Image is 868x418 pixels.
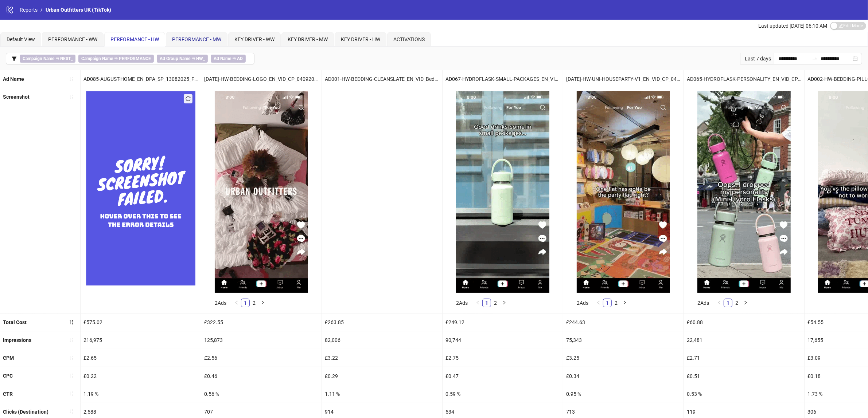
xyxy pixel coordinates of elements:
div: £0.29 [322,367,442,385]
a: 2 [250,299,258,307]
img: Failed Screenshot Placeholder [86,91,195,285]
button: right [620,299,629,307]
b: Clicks (Destination) [3,409,48,415]
span: 2 Ads [456,300,468,306]
div: £0.47 [443,367,563,385]
span: ∋ [211,55,246,63]
div: 0.53 % [684,385,804,403]
span: ∋ [157,55,208,63]
li: 1 [482,299,491,307]
div: £2.71 [684,349,804,367]
div: £263.85 [322,313,442,331]
span: sort-ascending [69,76,74,82]
div: £3.22 [322,349,442,367]
div: AD065-HYDROFLASK-PERSONALITY_EN_VID_CP_06082025_F_CC_SC17_USP12_HW [684,70,804,88]
a: 2 [612,299,620,307]
div: £249.12 [443,313,563,331]
span: ∋ [20,55,75,63]
button: left [594,299,603,307]
button: right [741,299,750,307]
span: sort-ascending [69,409,74,414]
b: CTR [3,391,13,397]
div: £0.22 [81,367,201,385]
a: 2 [733,299,741,307]
a: 1 [724,299,732,307]
li: Previous Page [594,299,603,307]
span: KEY DRIVER - HW [341,36,380,42]
b: Campaign Name [23,56,54,61]
b: Impressions [3,337,31,343]
span: right [623,300,627,305]
span: Default View [7,36,35,42]
b: HW_ [196,56,205,61]
span: to [812,56,818,62]
div: [DATE]-HW-BEDDING-LOGO_EN_VID_CP_04092025_ALLG_CC_SC24_USP4_HW [201,70,322,88]
button: left [474,299,482,307]
div: 0.59 % [443,385,563,403]
div: 216,975 [81,331,201,349]
li: Next Page [500,299,509,307]
span: left [234,300,239,305]
b: Campaign Name [81,56,113,61]
button: Campaign Name ∋ NEST_Campaign Name ∋ PERFORMANCEAd Group Name ∋ HW_Ad Name ∋ AD [6,53,254,64]
div: £0.46 [201,367,322,385]
li: Previous Page [715,299,724,307]
li: Next Page [620,299,629,307]
span: ACTIVATIONS [393,36,425,42]
span: 2 Ads [697,300,709,306]
img: Screenshot 1839722772199489 [456,91,549,293]
button: left [232,299,241,307]
div: £3.25 [563,349,684,367]
span: 2 Ads [215,300,226,306]
li: Next Page [741,299,750,307]
li: 1 [724,299,732,307]
a: 2 [491,299,499,307]
img: Screenshot 1842343057832001 [577,91,670,293]
span: sort-ascending [69,391,74,396]
span: swap-right [812,56,818,62]
b: CPC [3,373,13,379]
b: Ad Name [3,76,24,82]
div: 90,744 [443,331,563,349]
div: AD001-HW-BEDDING-CLEANSLATE_EN_VID_Bedding_CP_01072025_F_CC_SC1_None_HW_ [322,70,442,88]
div: 125,873 [201,331,322,349]
div: 1.19 % [81,385,201,403]
div: £0.51 [684,367,804,385]
span: KEY DRIVER - WW [234,36,275,42]
div: £2.56 [201,349,322,367]
span: reload [186,96,191,101]
span: left [717,300,721,305]
a: 1 [241,299,249,307]
span: right [743,300,748,305]
li: Previous Page [232,299,241,307]
span: left [476,300,480,305]
div: 22,481 [684,331,804,349]
div: [DATE]-HW-UNI-HOUSEPARTY-V1_EN_VID_CP_04092025_ALLG_CC_SC8_USP10_HW [563,70,684,88]
b: Screenshot [3,94,30,100]
b: Ad Name [214,56,231,61]
div: £60.88 [684,313,804,331]
div: £0.34 [563,367,684,385]
span: sort-ascending [69,94,74,99]
span: left [596,300,601,305]
span: right [502,300,506,305]
a: 1 [483,299,491,307]
div: AD085-AUGUST-HOME_EN_DPA_SP_13082025_F_CC_SC3_None_HW [81,70,201,88]
b: Total Cost [3,319,27,325]
li: / [40,6,43,14]
span: sort-descending [69,320,74,325]
span: 2 Ads [577,300,588,306]
div: 82,006 [322,331,442,349]
div: 75,343 [563,331,684,349]
div: £322.55 [201,313,322,331]
span: PERFORMANCE - MW [172,36,221,42]
span: sort-ascending [69,373,74,378]
div: 1.11 % [322,385,442,403]
button: right [258,299,267,307]
div: £2.65 [81,349,201,367]
div: £575.02 [81,313,201,331]
a: 1 [603,299,611,307]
